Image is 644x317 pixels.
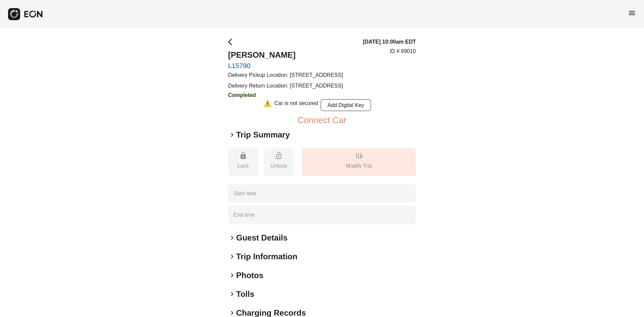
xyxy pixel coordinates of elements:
h2: Trip Summary [236,129,290,140]
p: Delivery Pickup Location: [STREET_ADDRESS] [228,71,343,79]
span: keyboard_arrow_right [228,253,236,261]
span: keyboard_arrow_right [228,309,236,317]
div: ⚠️ [263,99,272,111]
span: arrow_back_ios [228,38,236,46]
span: menu [628,9,636,17]
h3: [DATE] 10:00am EDT [363,38,416,46]
span: keyboard_arrow_right [228,131,236,139]
h2: Tolls [236,289,254,300]
div: Car is not secured [274,99,318,111]
h2: Trip Information [236,251,298,262]
h3: Completed [228,91,343,99]
p: Delivery Return Location: [STREET_ADDRESS] [228,82,343,90]
button: Connect Car [298,116,346,124]
h2: [PERSON_NAME] [228,50,343,60]
span: keyboard_arrow_right [228,290,236,298]
h2: Guest Details [236,232,287,243]
h2: Photos [236,270,263,281]
span: keyboard_arrow_right [228,271,236,279]
span: keyboard_arrow_right [228,234,236,242]
p: ID # 69010 [390,47,416,55]
a: L15790 [228,62,343,70]
button: Add Digital Key [321,99,371,111]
